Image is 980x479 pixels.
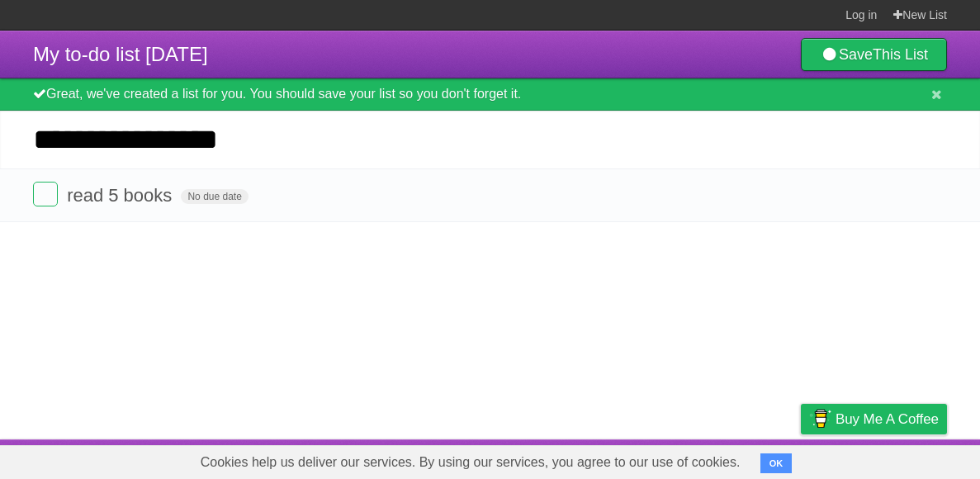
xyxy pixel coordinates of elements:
[33,43,208,65] span: My to-do list [DATE]
[723,443,760,475] a: Terms
[873,46,928,63] b: This List
[636,443,703,475] a: Developers
[779,443,822,475] a: Privacy
[33,182,58,206] label: Done
[181,189,248,204] span: No due date
[836,405,939,434] span: Buy me a coffee
[184,446,757,479] span: Cookies help us deliver our services. By using our services, you agree to our use of cookies.
[67,185,176,206] span: read 5 books
[801,404,947,434] a: Buy me a coffee
[843,443,947,475] a: Suggest a feature
[809,405,831,433] img: Buy me a coffee
[760,453,793,473] button: OK
[801,38,947,71] a: SaveThis List
[581,443,616,475] a: About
